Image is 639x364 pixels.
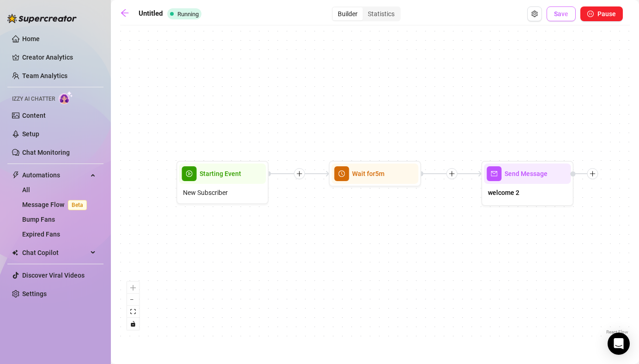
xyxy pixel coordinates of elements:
span: Pause [597,10,616,18]
span: setting [531,11,538,17]
span: Automations [22,168,88,182]
a: Settings [22,290,47,297]
span: plus [296,170,303,177]
span: Save [554,10,568,18]
button: Pause [580,6,623,21]
span: welcome 2 [488,188,519,198]
a: Team Analytics [22,72,67,79]
span: plus [449,170,455,177]
div: segmented control [332,6,401,21]
a: All [22,186,30,194]
button: zoom out [127,294,139,306]
span: thunderbolt [12,171,19,179]
span: Wait for 5m [352,169,384,179]
a: Content [22,112,46,119]
span: play-circle [182,166,197,181]
a: Creator Analytics [22,50,96,65]
a: Home [22,35,40,42]
span: arrow-left [120,8,129,18]
div: React Flow controls [127,282,139,330]
div: play-circleStarting EventNew Subscriber [176,161,269,204]
span: Chat Copilot [22,245,88,260]
span: clock-circle [335,166,349,181]
img: logo-BBDzfeDw.svg [7,14,77,23]
a: arrow-left [120,8,134,19]
div: Open Intercom Messenger [608,333,630,355]
a: Bump Fans [22,216,55,223]
div: mailSend Messagewelcome 2 [481,161,574,206]
strong: Untitled [139,9,163,18]
span: mail [487,166,502,181]
button: Open Exit Rules [527,6,542,21]
span: pause-circle [587,11,594,17]
span: Izzy AI Chatter [12,95,55,103]
span: plus [590,170,596,177]
span: Beta [68,200,87,210]
div: clock-circleWait for5m [329,161,421,187]
span: Starting Event [200,169,241,179]
a: React Flow attribution [606,329,628,334]
button: Save Flow [547,6,576,21]
button: toggle interactivity [127,318,139,330]
span: New Subscriber [183,188,228,198]
a: Chat Monitoring [22,149,70,156]
div: Statistics [363,7,400,20]
a: Expired Fans [22,231,60,238]
div: Builder [333,7,363,20]
span: Send Message [505,169,548,179]
img: AI Chatter [59,91,73,104]
a: Message FlowBeta [22,201,91,208]
img: Chat Copilot [12,249,18,256]
a: Setup [22,130,39,138]
span: Running [177,11,199,18]
button: fit view [127,306,139,318]
a: Discover Viral Videos [22,272,85,279]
